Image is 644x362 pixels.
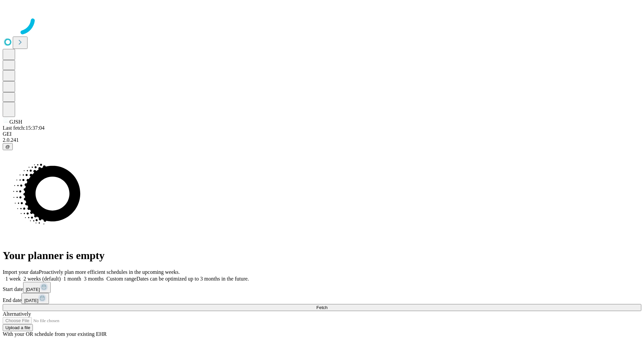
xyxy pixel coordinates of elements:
[23,276,61,282] span: 2 weeks (default)
[3,311,31,317] span: Alternatively
[3,125,45,131] span: Last fetch: 15:37:04
[26,287,40,292] span: [DATE]
[3,293,641,304] div: End date
[3,131,641,137] div: GEI
[39,269,180,275] span: Proactively plan more efficient schedules in the upcoming weeks.
[23,282,51,293] button: [DATE]
[3,137,641,143] div: 2.0.241
[63,276,81,282] span: 1 month
[24,298,38,303] span: [DATE]
[316,305,327,310] span: Fetch
[3,249,641,262] h1: Your planner is empty
[84,276,104,282] span: 3 months
[3,143,13,150] button: @
[106,276,136,282] span: Custom range
[9,119,22,125] span: GJSH
[21,293,49,304] button: [DATE]
[5,144,10,149] span: @
[137,276,249,282] span: Dates can be optimized up to 3 months in the future.
[5,276,21,282] span: 1 week
[3,331,107,337] span: With your OR schedule from your existing EHR
[3,269,39,275] span: Import your data
[3,324,33,331] button: Upload a file
[3,304,641,311] button: Fetch
[3,282,641,293] div: Start date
